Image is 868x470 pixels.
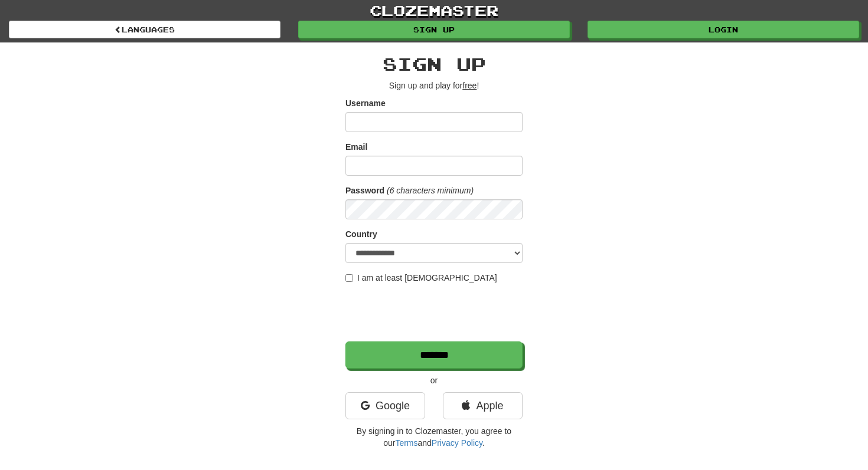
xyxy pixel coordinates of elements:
a: Google [345,392,425,419]
a: Sign up [298,21,570,38]
a: Login [588,21,859,38]
p: or [345,374,523,386]
em: (6 characters minimum) [387,186,474,195]
u: free [462,81,477,90]
a: Apple [443,392,523,419]
iframe: reCAPTCHA [345,290,525,336]
input: I am at least [DEMOGRAPHIC_DATA] [345,274,353,282]
h2: Sign up [345,54,523,74]
label: Password [345,185,384,196]
label: I am at least [DEMOGRAPHIC_DATA] [345,272,497,284]
a: Privacy Policy [432,438,482,448]
p: Sign up and play for ! [345,80,523,91]
label: Username [345,97,386,109]
a: Terms [395,438,417,448]
label: Country [345,228,377,240]
a: Languages [9,21,280,38]
label: Email [345,141,367,153]
p: By signing in to Clozemaster, you agree to our and . [345,425,523,449]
